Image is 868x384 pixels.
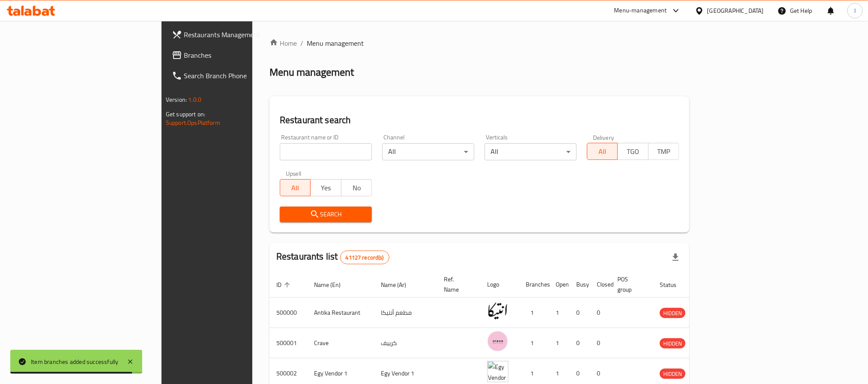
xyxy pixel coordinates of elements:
[276,250,389,264] h2: Restaurants list
[590,328,611,358] td: 0
[854,6,856,15] span: I
[307,328,374,358] td: Crave
[314,280,352,290] span: Name (En)
[660,369,685,379] span: HIDDEN
[269,38,689,48] nav: breadcrumb
[590,298,611,328] td: 0
[166,117,220,128] a: Support.OpsPlatform
[287,209,365,220] span: Search
[280,114,679,127] h2: Restaurant search
[648,143,679,160] button: TMP
[165,65,306,86] a: Search Branch Phone
[487,300,509,322] img: Antika Restaurant
[165,45,306,65] a: Branches
[286,171,302,177] label: Upsell
[184,50,299,60] span: Branches
[665,247,686,268] div: Export file
[341,179,372,196] button: No
[519,272,549,298] th: Branches
[549,272,569,298] th: Open
[381,280,417,290] span: Name (Ar)
[314,182,338,194] span: Yes
[165,24,306,45] a: Restaurants Management
[660,308,685,318] span: HIDDEN
[184,30,299,40] span: Restaurants Management
[621,145,645,158] span: TGO
[549,328,569,358] td: 1
[444,274,470,295] span: Ref. Name
[166,109,205,120] span: Get support on:
[487,331,509,352] img: Crave
[549,298,569,328] td: 1
[31,357,118,366] div: Item branches added successfully
[487,361,509,382] img: Egy Vendor 1
[184,71,299,81] span: Search Branch Phone
[269,65,354,79] h2: Menu management
[569,272,590,298] th: Busy
[345,182,368,194] span: No
[591,145,614,158] span: All
[374,298,437,328] td: مطعم أنتيكا
[307,298,374,328] td: Antika Restaurant
[480,272,519,298] th: Logo
[341,254,389,262] span: 41127 record(s)
[519,328,549,358] td: 1
[519,298,549,328] td: 1
[587,143,618,160] button: All
[374,328,437,358] td: كرييف
[660,280,688,290] span: Status
[569,328,590,358] td: 0
[340,251,389,264] div: Total records count
[276,280,293,290] span: ID
[660,339,685,349] span: HIDDEN
[617,143,648,160] button: TGO
[593,134,614,140] label: Delivery
[280,207,372,222] button: Search
[590,272,611,298] th: Closed
[307,38,364,48] span: Menu management
[280,179,311,196] button: All
[707,6,764,15] div: [GEOGRAPHIC_DATA]
[310,179,341,196] button: Yes
[382,143,474,160] div: All
[166,94,187,105] span: Version:
[652,145,676,158] span: TMP
[284,182,307,194] span: All
[617,274,643,295] span: POS group
[569,298,590,328] td: 0
[485,143,577,160] div: All
[280,143,372,160] input: Search for restaurant name or ID..
[614,6,667,16] div: Menu-management
[188,94,201,105] span: 1.0.0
